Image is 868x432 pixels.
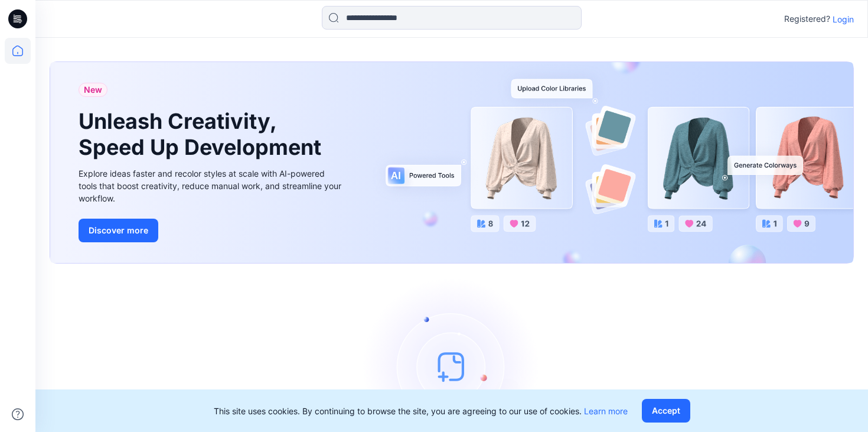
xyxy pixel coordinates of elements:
[79,219,344,242] a: Discover more
[79,109,327,160] h1: Unleash Creativity, Speed Up Development
[584,406,628,416] a: Learn more
[79,167,344,204] div: Explore ideas faster and recolor styles at scale with AI-powered tools that boost creativity, red...
[214,405,628,417] p: This site uses cookies. By continuing to browse the site, you are agreeing to our use of cookies.
[833,13,854,25] p: Login
[84,83,102,97] span: New
[79,219,158,242] button: Discover more
[642,399,690,423] button: Accept
[784,12,830,26] p: Registered?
